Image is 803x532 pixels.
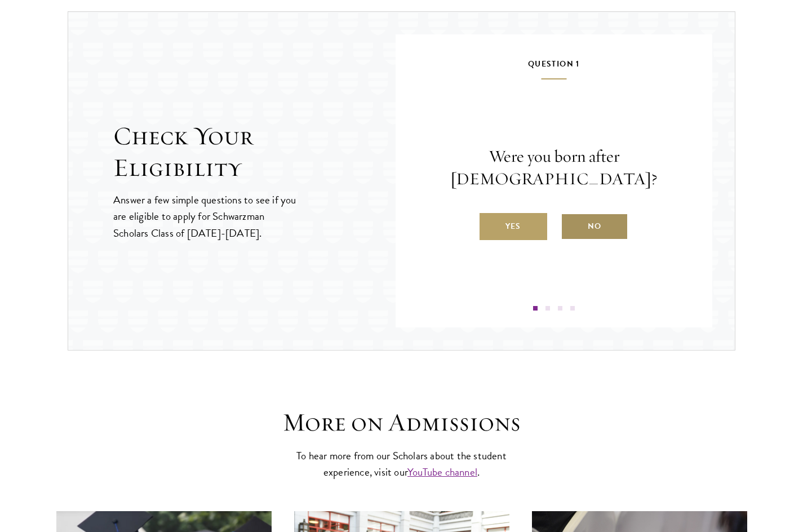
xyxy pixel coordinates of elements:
[480,213,547,240] label: Yes
[407,464,477,480] a: YouTube channel
[429,57,678,79] h5: Question 1
[227,407,576,438] h3: More on Admissions
[113,121,396,184] h2: Check Your Eligibility
[113,192,298,241] p: Answer a few simple questions to see if you are eligible to apply for Schwarzman Scholars Class o...
[292,447,512,480] p: To hear more from our Scholars about the student experience, visit our .
[561,213,628,240] label: No
[429,145,678,190] p: Were you born after [DEMOGRAPHIC_DATA]?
